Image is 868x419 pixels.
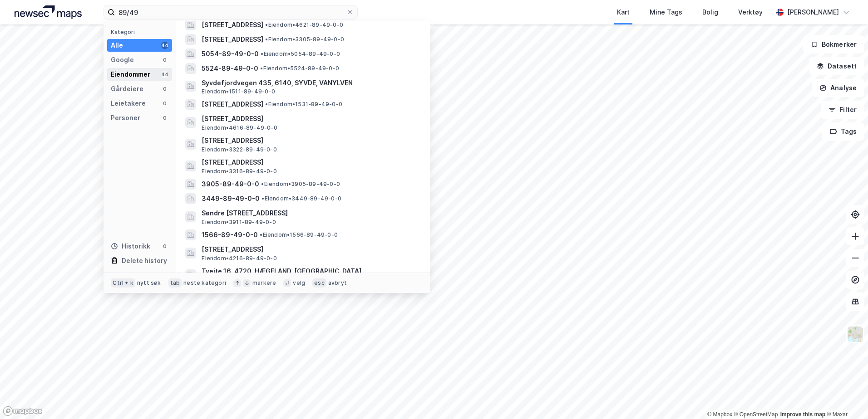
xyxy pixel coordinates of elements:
span: [STREET_ADDRESS] [202,19,263,30]
div: 44 [161,42,168,49]
span: • [265,101,268,107]
div: avbryt [328,279,347,287]
span: 1566-89-49-0-0 [202,229,258,240]
span: • [260,231,262,238]
span: Eiendom • 3305-89-49-0-0 [265,36,344,43]
span: [STREET_ADDRESS] [202,113,419,124]
span: • [261,195,264,202]
div: 44 [161,71,168,78]
button: Tags [822,122,864,141]
div: neste kategori [183,279,226,287]
div: Eiendommer [111,69,150,80]
span: [STREET_ADDRESS] [202,135,419,146]
span: Eiendom • 4616-89-49-0-0 [202,124,277,132]
button: Analyse [812,79,864,97]
span: Søndre [STREET_ADDRESS] [202,208,419,219]
input: Søk på adresse, matrikkel, gårdeiere, leietakere eller personer [115,5,346,19]
span: • [261,180,264,187]
div: velg [293,279,305,287]
div: 0 [161,114,168,122]
button: Datasett [809,57,864,75]
span: Tveite 16, 4720, HÆGELAND, [GEOGRAPHIC_DATA] [202,266,361,277]
div: 0 [161,100,168,107]
span: 5054-89-49-0-0 [202,49,259,59]
div: esc [312,278,326,287]
span: • [265,21,268,28]
img: Z [847,326,864,343]
div: Historikk [111,241,150,252]
button: Bokmerker [803,35,864,54]
div: nytt søk [137,279,161,287]
span: Eiendom • 1511-89-49-0-0 [202,88,275,95]
div: tab [168,278,182,287]
span: Eiendom • 3322-89-49-0-0 [202,146,276,153]
div: Kart [617,7,630,18]
iframe: Chat Widget [823,375,868,419]
a: Mapbox homepage [3,406,43,416]
span: [STREET_ADDRESS] [202,34,263,45]
span: • [260,65,263,72]
div: 0 [161,56,168,63]
button: Filter [821,101,864,119]
div: [PERSON_NAME] [787,7,839,18]
span: Eiendom • 3905-89-49-0-0 [261,180,340,188]
div: Leietakere [111,98,146,109]
div: Ctrl + k [111,278,135,287]
span: Syvdefjordvegen 435, 6140, SYVDE, VANYLVEN [202,78,419,88]
span: Eiendom • 3316-89-49-0-0 [202,168,276,175]
span: Eiendom • 4621-89-49-0-0 [265,21,343,29]
span: • [261,50,263,57]
div: Kategori [111,29,172,35]
div: Kontrollprogram for chat [823,375,868,419]
span: [STREET_ADDRESS] [202,157,419,168]
div: Delete history [122,255,167,266]
span: • [265,36,268,43]
span: [STREET_ADDRESS] [202,244,419,255]
span: Eiendom • 1531-89-49-0-0 [265,101,342,108]
span: Eiendom • 5054-89-49-0-0 [261,50,340,58]
div: markere [252,279,276,287]
span: Eiendom • 3911-89-49-0-0 [202,219,276,226]
div: Verktøy [738,7,763,18]
a: Improve this map [780,411,825,418]
div: 0 [161,85,168,93]
span: 3905-89-49-0-0 [202,179,259,190]
div: Alle [111,40,123,51]
div: 0 [161,243,168,250]
a: Mapbox [707,411,732,418]
span: 3449-89-49-0-0 [202,193,260,204]
span: 5524-89-49-0-0 [202,63,258,74]
a: OpenStreetMap [734,411,778,418]
div: Bolig [702,7,718,18]
div: Personer [111,112,140,123]
img: logo.a4113a55bc3d86da70a041830d287a7e.svg [15,5,82,19]
div: Google [111,54,134,65]
span: Eiendom • 1566-89-49-0-0 [260,231,338,239]
div: Mine Tags [650,7,682,18]
div: Gårdeiere [111,83,143,94]
span: Eiendom • 3449-89-49-0-0 [261,195,341,202]
span: Eiendom • 4216-89-49-0-0 [202,255,276,262]
span: [STREET_ADDRESS] [202,99,263,110]
span: Eiendom • 5524-89-49-0-0 [260,65,339,72]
